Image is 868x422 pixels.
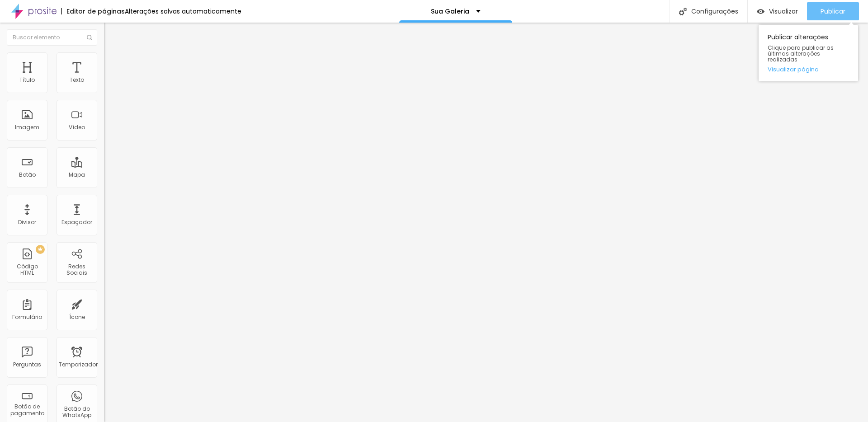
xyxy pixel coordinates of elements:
font: Botão de pagamento [10,403,44,417]
font: Espaçador [61,218,92,226]
img: Ícone [679,8,687,15]
font: Botão [19,171,36,178]
font: Mapa [69,171,85,178]
iframe: Editor [104,23,868,422]
img: view-1.svg [757,8,764,15]
font: Editor de páginas [66,7,125,16]
font: Ícone [69,313,85,321]
font: Título [19,76,35,84]
font: Publicar [821,7,845,16]
font: Configurações [691,7,738,16]
font: Botão do WhatsApp [62,405,91,419]
font: Texto [70,76,84,84]
font: Visualizar [769,7,798,16]
font: Sua Galeria [431,7,469,16]
font: Divisor [18,218,36,226]
font: Vídeo [69,123,85,131]
a: Visualizar página [768,66,849,72]
font: Publicar alterações [768,33,828,42]
font: Imagem [15,123,39,131]
font: Clique para publicar as últimas alterações realizadas [768,44,834,63]
img: Ícone [87,35,92,40]
input: Buscar elemento [7,29,97,46]
font: Perguntas [13,361,41,368]
font: Visualizar página [768,65,819,74]
font: Formulário [12,313,42,321]
button: Publicar [807,2,859,20]
font: Temporizador [59,361,98,368]
font: Alterações salvas automaticamente [125,7,241,16]
button: Visualizar [748,2,807,20]
font: Redes Sociais [66,263,87,277]
font: Código HTML [17,263,38,277]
